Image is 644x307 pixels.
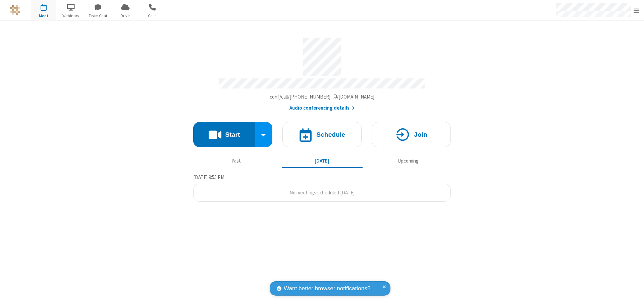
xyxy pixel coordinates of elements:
[140,13,165,19] span: Calls
[193,33,451,112] section: Account details
[113,13,138,19] span: Drive
[86,13,111,19] span: Team Chat
[255,122,273,147] div: Start conference options
[368,155,448,167] button: Upcoming
[289,189,355,196] span: No meetings scheduled [DATE]
[289,104,355,112] button: Audio conferencing details
[58,13,84,19] span: Webinars
[284,284,370,293] span: Want better browser notifications?
[193,173,451,202] section: Today's Meetings
[270,93,375,101] button: Copy my meeting room linkCopy my meeting room link
[414,131,427,138] h4: Join
[31,13,56,19] span: Meet
[372,122,451,147] button: Join
[196,155,277,167] button: Past
[193,122,255,147] button: Start
[270,94,375,100] span: Copy my meeting room link
[193,174,224,180] span: [DATE] 9:55 PM
[282,122,362,147] button: Schedule
[282,155,363,167] button: [DATE]
[316,131,345,138] h4: Schedule
[225,131,240,138] h4: Start
[10,5,20,15] img: QA Selenium DO NOT DELETE OR CHANGE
